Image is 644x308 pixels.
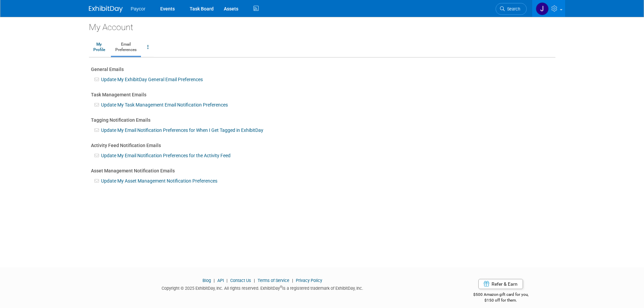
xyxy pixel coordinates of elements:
a: Refer & Earn [478,279,523,289]
a: API [217,278,224,283]
span: Paycor [131,6,146,11]
a: Update My ExhibitDay General Email Preferences [101,77,203,82]
span: Search [505,6,520,11]
sup: ® [280,285,282,289]
div: Activity Feed Notification Emails [91,142,553,149]
a: Blog [202,278,211,283]
div: $500 Amazon gift card for you, [446,287,555,303]
div: Copyright © 2025 ExhibitDay, Inc. All rights reserved. ExhibitDay is a registered trademark of Ex... [89,284,436,291]
div: Tagging Notification Emails [91,117,553,123]
div: Asset Management Notification Emails [91,167,553,174]
a: Privacy Policy [296,278,322,283]
a: EmailPreferences [111,39,141,56]
a: Terms of Service [258,278,289,283]
a: Search [496,3,527,15]
img: Jenny Campbell [536,2,549,15]
a: Update My Email Notification Preferences for When I Get Tagged in ExhibitDay [101,127,263,133]
div: Task Management Emails [91,91,553,98]
a: MyProfile [89,39,110,56]
a: Contact Us [230,278,251,283]
div: $150 off for them. [446,298,555,303]
span: | [212,278,216,283]
div: General Emails [91,66,553,73]
a: Update My Task Management Email Notification Preferences [101,102,228,108]
a: Update My Asset Management Notification Preferences [101,178,217,184]
div: My Account [89,17,555,33]
span: | [225,278,229,283]
img: ExhibitDay [89,6,123,13]
span: | [290,278,295,283]
span: | [252,278,257,283]
a: Update My Email Notification Preferences for the Activity Feed [101,153,231,158]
